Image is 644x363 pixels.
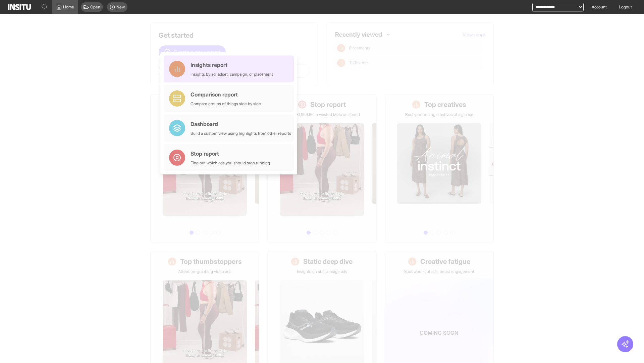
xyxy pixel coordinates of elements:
[191,131,291,136] div: Build a custom view using highlights from other reports
[63,4,74,10] span: Home
[191,61,273,69] div: Insights report
[90,4,100,10] span: Open
[191,72,273,77] div: Insights by ad, adset, campaign, or placement
[191,160,270,166] div: Find out which ads you should stop running
[191,90,261,98] div: Comparison report
[191,150,270,158] div: Stop report
[191,120,291,128] div: Dashboard
[116,4,125,10] span: New
[8,4,31,10] img: Logo
[191,101,261,107] div: Compare groups of things side by side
